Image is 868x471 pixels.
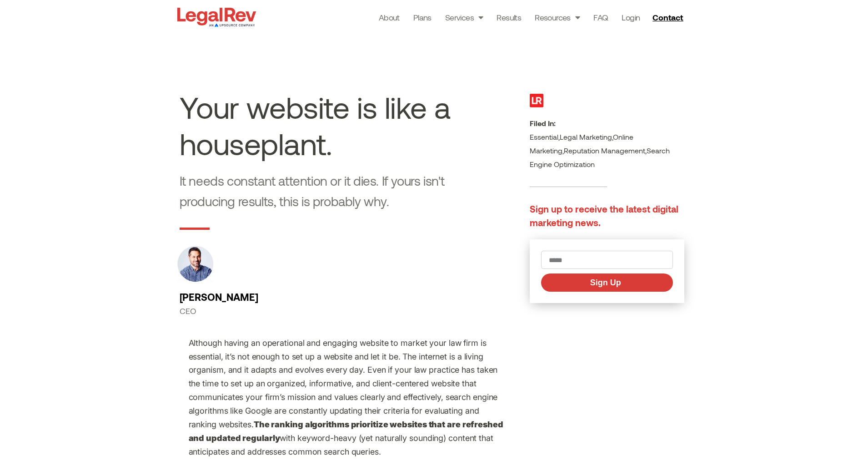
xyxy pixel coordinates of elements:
[189,336,507,459] p: Although having an operational and engaging website to market your law firm is essential, it’s no...
[497,11,521,24] a: Results
[180,173,445,209] span: It needs constant attention or it dies. If yours isn't producing results, this is probably why.
[652,13,683,21] span: Contact
[541,273,673,292] button: Sign Up
[189,420,503,443] strong: The ranking algorithms prioritize websites that are refreshed and updated regularly
[593,11,608,24] a: FAQ
[530,146,670,168] a: Search Engine Optimization
[530,203,678,228] span: Sign up to receive the latest digital marketing news.
[445,11,483,24] a: Services
[180,89,516,162] h1: Your website is like a houseplant.
[379,11,640,24] nav: Menu
[622,11,640,24] a: Login
[530,132,633,155] a: Online Marketing
[649,10,689,25] a: Contact
[180,304,456,311] div: CEO
[530,119,670,168] span: , , , ,
[560,132,612,141] a: Legal Marketing
[530,119,556,127] b: Filed In:
[379,11,400,24] a: About
[564,146,645,155] a: Reputation Management
[541,251,673,296] form: New Form
[413,11,431,24] a: Plans
[590,279,621,287] span: Sign Up
[180,291,456,302] h3: [PERSON_NAME]
[530,132,558,141] a: Essential
[535,11,580,24] a: Resources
